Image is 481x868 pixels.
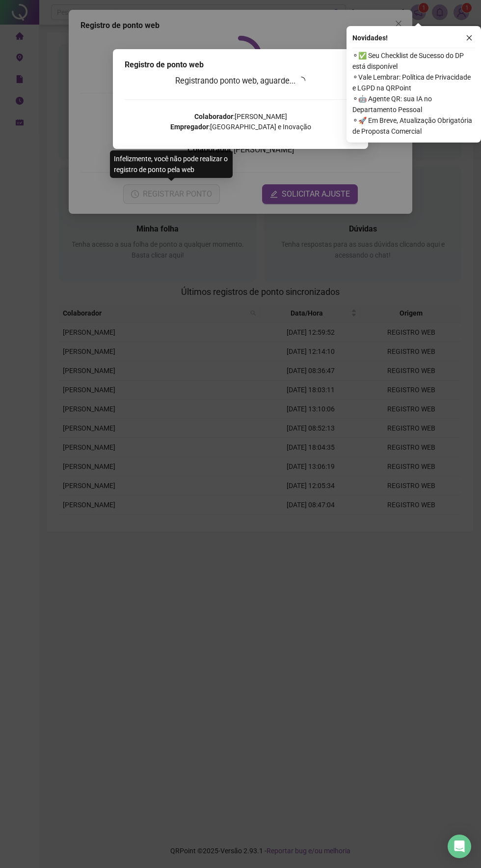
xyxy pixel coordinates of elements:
span: ⚬ 🤖 Agente QR: sua IA no Departamento Pessoal [352,93,475,115]
strong: Empregador [170,123,209,131]
span: Novidades ! [352,32,388,43]
p: : [PERSON_NAME] : [GEOGRAPHIC_DATA] e Inovação [125,112,356,132]
span: ⚬ Vale Lembrar: Política de Privacidade e LGPD na QRPoint [352,72,475,93]
span: loading [297,77,305,85]
strong: Colaborador [194,113,233,120]
h3: Registrando ponto web, aguarde... [125,75,356,87]
div: Open Intercom Messenger [448,835,471,858]
div: Registro de ponto web [125,59,356,71]
span: ⚬ ✅ Seu Checklist de Sucesso do DP está disponível [352,50,475,72]
div: Infelizmente, você não pode realizar o registro de ponto pela web [110,150,233,178]
span: close [466,34,473,41]
span: ⚬ 🚀 Em Breve, Atualização Obrigatória de Proposta Comercial [352,115,475,137]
